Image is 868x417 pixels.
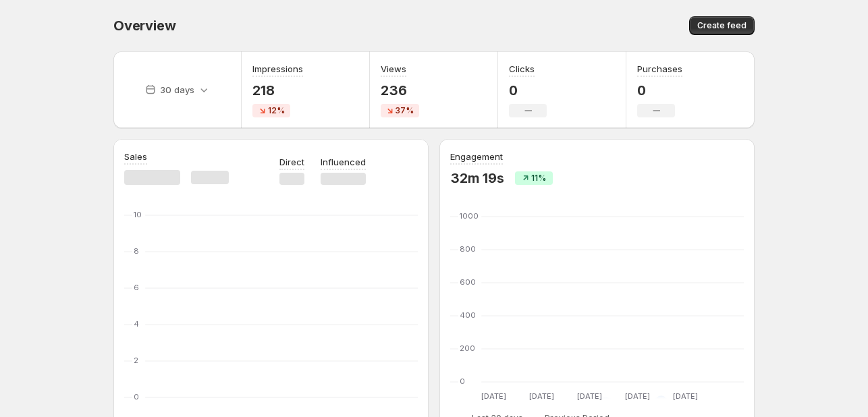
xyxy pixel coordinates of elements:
[697,20,747,31] span: Create feed
[673,391,698,401] text: [DATE]
[637,62,682,76] h3: Purchases
[460,277,476,287] text: 600
[450,170,504,186] p: 32m 19s
[268,105,285,116] span: 12%
[637,82,682,99] p: 0
[460,211,479,221] text: 1000
[460,244,476,254] text: 800
[689,16,755,35] button: Create feed
[577,391,602,401] text: [DATE]
[396,105,414,116] span: 37%
[460,343,475,353] text: 200
[529,391,554,401] text: [DATE]
[124,150,147,163] h3: Sales
[321,155,366,169] p: Influenced
[381,62,406,76] h3: Views
[481,391,506,401] text: [DATE]
[381,82,419,99] p: 236
[134,319,139,329] text: 4
[509,82,547,99] p: 0
[134,392,139,401] text: 0
[113,18,175,34] span: Overview
[531,173,546,184] span: 11%
[160,83,194,96] p: 30 days
[252,82,303,99] p: 218
[134,283,139,292] text: 6
[134,356,138,365] text: 2
[450,150,503,163] h3: Engagement
[460,377,465,386] text: 0
[134,246,139,256] text: 8
[625,391,650,401] text: [DATE]
[279,155,304,169] p: Direct
[252,62,303,76] h3: Impressions
[460,310,476,320] text: 400
[134,210,142,219] text: 10
[509,62,535,76] h3: Clicks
